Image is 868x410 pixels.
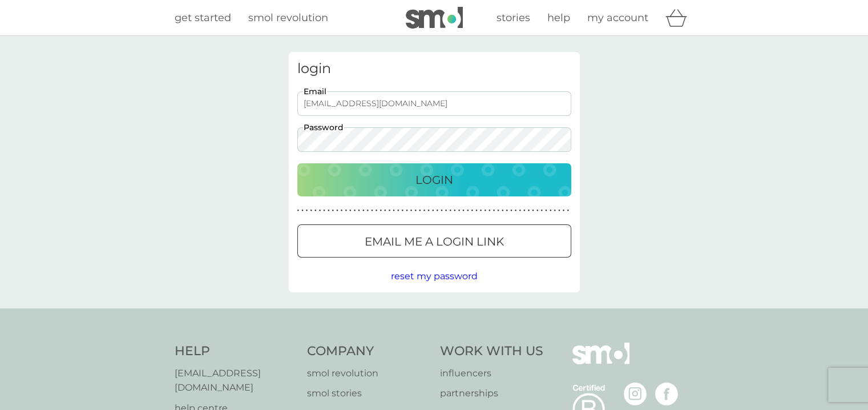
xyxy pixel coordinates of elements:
[502,208,504,214] p: ●
[380,208,382,214] p: ●
[488,208,491,214] p: ●
[515,208,517,214] p: ●
[523,208,526,214] p: ●
[655,383,678,405] img: visit the smol Facebook page
[297,208,300,214] p: ●
[475,208,478,214] p: ●
[484,208,486,214] p: ●
[175,343,296,360] h4: Help
[665,6,694,29] div: basket
[367,208,369,214] p: ●
[349,208,352,214] p: ●
[393,208,395,214] p: ●
[362,208,365,214] p: ●
[414,208,417,214] p: ●
[319,208,321,214] p: ●
[306,208,308,214] p: ●
[510,208,512,214] p: ●
[587,11,648,24] span: my account
[547,10,570,26] a: help
[410,208,413,214] p: ●
[506,208,508,214] p: ●
[558,208,560,214] p: ●
[528,208,530,214] p: ●
[496,10,530,26] a: stories
[545,208,547,214] p: ●
[462,208,465,214] p: ●
[301,208,304,214] p: ●
[354,208,356,214] p: ●
[532,208,534,214] p: ●
[567,208,569,214] p: ●
[307,386,429,401] a: smol stories
[307,343,429,360] h4: Company
[440,366,543,381] a: influencers
[248,10,328,26] a: smol revolution
[550,208,552,214] p: ●
[471,208,474,214] p: ●
[175,366,296,395] a: [EMAIL_ADDRESS][DOMAIN_NAME]
[496,11,530,24] span: stories
[384,208,386,214] p: ●
[365,232,504,251] p: Email me a login link
[323,208,325,214] p: ●
[419,208,421,214] p: ●
[358,208,360,214] p: ●
[554,208,556,214] p: ●
[572,343,629,381] img: smol
[310,208,312,214] p: ●
[175,11,231,24] span: get started
[397,208,399,214] p: ●
[624,383,647,405] img: visit the smol Instagram page
[437,208,439,214] p: ●
[541,208,543,214] p: ●
[371,208,373,214] p: ●
[449,208,451,214] p: ●
[519,208,521,214] p: ●
[406,208,408,214] p: ●
[297,224,571,258] button: Email me a login link
[297,163,571,196] button: Login
[297,61,571,77] h3: login
[440,343,543,360] h4: Work With Us
[389,208,391,214] p: ●
[467,208,469,214] p: ●
[406,7,463,29] img: smol
[332,208,334,214] p: ●
[415,171,453,189] p: Login
[345,208,347,214] p: ●
[454,208,456,214] p: ●
[427,208,430,214] p: ●
[563,208,565,214] p: ●
[432,208,434,214] p: ●
[328,208,330,214] p: ●
[336,208,338,214] p: ●
[341,208,343,214] p: ●
[402,208,404,214] p: ●
[480,208,482,214] p: ●
[547,11,570,24] span: help
[445,208,447,214] p: ●
[314,208,317,214] p: ●
[248,11,328,24] span: smol revolution
[497,208,499,214] p: ●
[493,208,495,214] p: ●
[587,10,648,26] a: my account
[536,208,539,214] p: ●
[175,10,231,26] a: get started
[391,271,478,282] span: reset my password
[391,269,478,284] button: reset my password
[440,386,543,401] a: partnerships
[307,366,429,381] a: smol revolution
[458,208,461,214] p: ●
[441,208,443,214] p: ●
[423,208,426,214] p: ●
[376,208,378,214] p: ●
